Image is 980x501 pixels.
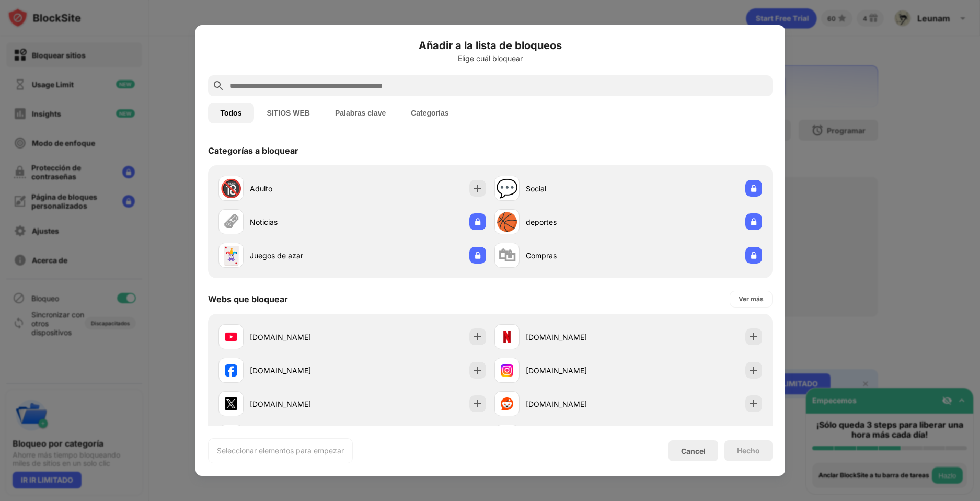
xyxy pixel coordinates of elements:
div: Noticias [250,217,352,227]
img: favicons [501,397,513,410]
button: Categorías [398,103,461,123]
div: [DOMAIN_NAME] [526,398,628,409]
img: favicons [225,364,237,377]
div: 🃏 [220,245,242,266]
img: favicons [225,331,237,343]
button: SITIOS WEB [254,103,322,123]
img: favicons [501,364,513,377]
div: Juegos de azar [250,250,352,261]
div: 🔞 [220,178,242,199]
img: search.svg [212,79,225,92]
div: 🛍 [498,245,516,266]
div: Cancel [681,447,706,456]
img: favicons [225,397,237,410]
div: 🏀 [496,211,518,233]
div: Adulto [250,183,352,194]
div: deportes [526,217,628,227]
div: Elige cuál bloquear [208,54,773,63]
div: Compras [526,250,628,261]
div: Webs que bloquear [208,294,288,304]
div: 🗞 [222,211,240,233]
div: [DOMAIN_NAME] [526,332,628,343]
button: Palabras clave [322,103,398,123]
div: Social [526,183,628,194]
div: [DOMAIN_NAME] [250,365,352,376]
button: Todos [208,103,255,123]
img: favicons [501,331,513,343]
div: 💬 [496,178,518,199]
div: Categorías a bloquear [208,145,298,156]
div: [DOMAIN_NAME] [250,398,352,409]
div: [DOMAIN_NAME] [250,332,352,343]
h6: Añadir a la lista de bloqueos [208,38,773,53]
div: Seleccionar elementos para empezar [217,446,344,456]
div: [DOMAIN_NAME] [526,365,628,376]
div: Hecho [737,447,760,455]
div: Ver más [739,294,764,304]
